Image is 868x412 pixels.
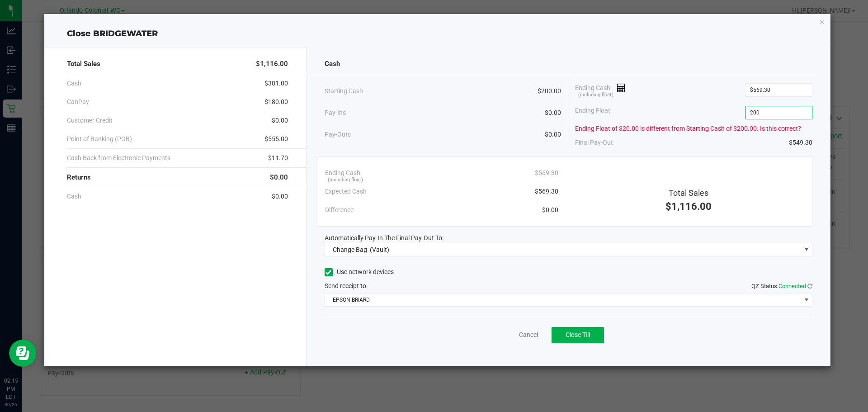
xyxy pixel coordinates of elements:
span: Ending Cash [575,83,626,97]
span: $569.30 [535,187,558,196]
span: Send receipt to: [325,282,368,289]
label: Use network devices [325,267,394,277]
span: $1,116.00 [665,201,712,212]
span: Starting Cash [325,86,363,96]
span: $0.00 [542,205,558,215]
span: $0.00 [545,130,561,139]
span: QZ Status: [751,283,812,289]
span: EPSON-BRIARD [325,294,801,306]
span: $0.00 [545,108,561,118]
span: $180.00 [264,97,288,107]
div: Ending Float of $20.00 is different from Starting Cash of $200.00. Is this correct? [575,124,812,133]
span: $200.00 [538,86,561,96]
span: Customer Credit [67,116,113,125]
span: Pay-Outs [325,130,351,139]
span: Ending Float [575,106,610,119]
span: Pay-Ins [325,108,346,118]
span: Point of Banking (POB) [67,134,132,144]
span: Total Sales [669,188,708,198]
span: Final Pay-Out [575,138,613,147]
span: Total Sales [67,59,100,69]
button: Close Till [552,327,604,343]
div: Close BRIDGEWATER [44,28,831,40]
span: -$11.70 [266,153,288,163]
span: Change Bag [333,246,367,253]
span: $555.00 [264,134,288,144]
span: Cash [325,59,340,69]
span: (including float) [328,176,363,184]
span: Ending Cash [325,168,360,178]
iframe: Resource center [9,340,36,367]
span: (including float) [578,91,613,99]
span: Automatically Pay-In The Final Pay-Out To: [325,234,443,242]
span: Expected Cash [325,187,367,196]
span: $0.00 [272,192,288,201]
span: $549.30 [789,138,812,147]
span: Close Till [566,331,590,338]
span: CanPay [67,97,89,107]
span: (Vault) [370,246,389,253]
a: Cancel [519,330,538,340]
span: Cash [67,79,81,88]
span: $0.00 [270,172,288,183]
span: Connected [778,283,806,289]
span: Cash Back from Electronic Payments [67,153,170,163]
span: Cash [67,192,81,201]
span: $1,116.00 [256,59,288,69]
span: Difference [325,205,354,215]
span: $569.30 [535,168,558,178]
span: $381.00 [264,79,288,88]
div: Returns [67,168,288,187]
span: $0.00 [272,116,288,125]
